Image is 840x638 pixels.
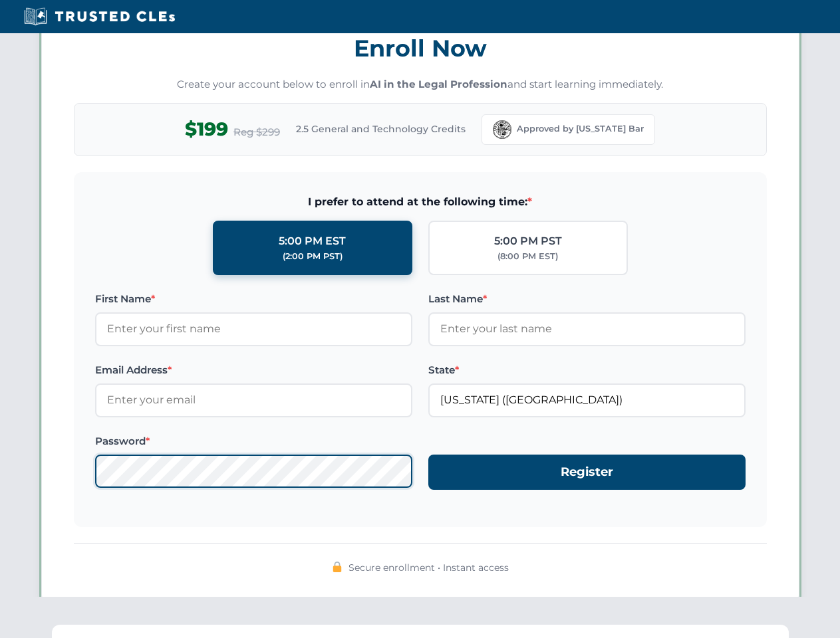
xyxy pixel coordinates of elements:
[428,312,746,346] input: Enter your last name
[20,7,179,27] img: Trusted CLEs
[95,383,412,417] input: Enter your email
[349,560,509,575] span: Secure enrollment • Instant access
[428,291,746,307] label: Last Name
[428,383,746,417] input: Florida (FL)
[517,122,644,136] span: Approved by [US_STATE] Bar
[497,250,558,263] div: (8:00 PM EST)
[233,124,280,140] span: Reg $299
[493,120,511,139] img: Florida Bar
[95,193,746,211] span: I prefer to attend at the following time:
[95,433,412,449] label: Password
[428,455,746,490] button: Register
[95,312,412,346] input: Enter your first name
[332,562,343,572] img: 🔒
[74,27,767,69] h3: Enroll Now
[95,291,412,307] label: First Name
[283,250,343,263] div: (2:00 PM PST)
[428,362,746,378] label: State
[74,77,767,92] p: Create your account below to enroll in and start learning immediately.
[279,233,346,250] div: 5:00 PM EST
[296,122,466,136] span: 2.5 General and Technology Credits
[370,78,507,90] strong: AI in the Legal Profession
[494,233,562,250] div: 5:00 PM PST
[185,114,228,144] span: $199
[95,362,412,378] label: Email Address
